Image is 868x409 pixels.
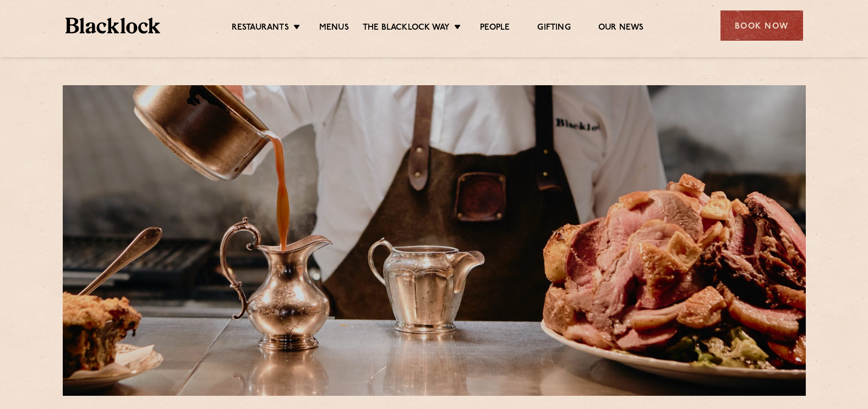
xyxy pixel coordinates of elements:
[319,23,349,35] a: Menus
[537,23,570,35] a: Gifting
[65,18,161,34] img: BL_Textured_Logo-footer-cropped.svg
[598,23,644,35] a: Our News
[480,23,510,35] a: People
[363,23,450,35] a: The Blacklock Way
[232,23,289,35] a: Restaurants
[720,10,803,41] div: Book Now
